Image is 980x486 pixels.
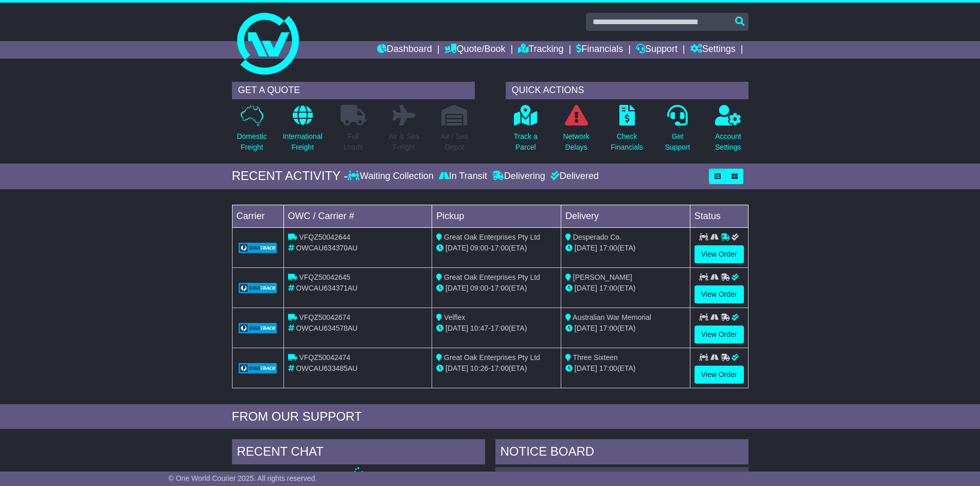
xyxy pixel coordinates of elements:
[565,363,686,374] div: (ETA)
[239,323,277,333] img: GetCarrierServiceLogo
[283,205,432,227] td: OWC / Carrier #
[444,353,540,362] span: Great Oak Enterprises Pty Ltd
[441,131,469,153] p: Air / Sea Depot
[575,324,597,332] span: [DATE]
[239,363,277,373] img: GetCarrierServiceLogo
[491,364,509,372] span: 17:00
[690,205,748,227] td: Status
[565,323,686,334] div: (ETA)
[341,131,366,153] p: Full Loads
[299,233,350,241] span: VFQZ50042644
[377,41,432,59] a: Dashboard
[548,171,599,182] div: Delivered
[599,324,617,332] span: 17:00
[296,364,358,372] span: OWCAU633485AU
[563,131,589,153] p: Network Delays
[470,364,488,372] span: 10:26
[565,283,686,294] div: (ETA)
[239,283,277,293] img: GetCarrierServiceLogo
[506,82,749,99] div: QUICK ACTIONS
[573,313,651,321] span: Australian War Memorial
[232,205,283,227] td: Carrier
[575,364,597,372] span: [DATE]
[573,353,618,362] span: Three Sixteen
[446,244,468,252] span: [DATE]
[715,131,741,153] p: Account Settings
[282,104,323,158] a: InternationalFreight
[599,284,617,292] span: 17:00
[232,169,348,184] div: RECENT ACTIVITY -
[296,284,358,292] span: OWCAU634371AU
[470,324,488,332] span: 10:47
[432,205,561,227] td: Pickup
[299,353,350,362] span: VFQZ50042474
[715,104,742,158] a: AccountSettings
[436,323,557,334] div: - (ETA)
[299,273,350,281] span: VFQZ50042645
[446,324,468,332] span: [DATE]
[436,283,557,294] div: - (ETA)
[491,284,509,292] span: 17:00
[664,104,690,158] a: GetSupport
[299,313,350,321] span: VFQZ50042674
[470,284,488,292] span: 09:00
[232,409,749,424] div: FROM OUR SUPPORT
[562,104,590,158] a: NetworkDelays
[610,104,644,158] a: CheckFinancials
[296,244,358,252] span: OWCAU634370AU
[694,326,744,344] a: View Order
[514,131,538,153] p: Track a Parcel
[236,104,267,158] a: DomesticFreight
[436,243,557,254] div: - (ETA)
[348,171,436,182] div: Waiting Collection
[518,41,563,59] a: Tracking
[444,233,540,241] span: Great Oak Enterprises Pty Ltd
[446,364,468,372] span: [DATE]
[232,82,475,99] div: GET A QUOTE
[513,104,538,158] a: Track aParcel
[436,363,557,374] div: - (ETA)
[444,41,505,59] a: Quote/Book
[491,244,509,252] span: 17:00
[694,366,744,384] a: View Order
[232,439,485,467] div: RECENT CHAT
[573,273,632,281] span: [PERSON_NAME]
[446,284,468,292] span: [DATE]
[576,41,623,59] a: Financials
[389,131,419,153] p: Air & Sea Freight
[575,244,597,252] span: [DATE]
[470,244,488,252] span: 09:00
[565,243,686,254] div: (ETA)
[599,364,617,372] span: 17:00
[444,273,540,281] span: Great Oak Enterprises Pty Ltd
[690,41,736,59] a: Settings
[283,131,323,153] p: International Freight
[611,131,643,153] p: Check Financials
[694,245,744,263] a: View Order
[296,324,358,332] span: OWCAU634578AU
[237,131,266,153] p: Domestic Freight
[573,233,621,241] span: Desperado Co.
[495,439,749,467] div: NOTICE BOARD
[599,244,617,252] span: 17:00
[636,41,678,59] a: Support
[694,285,744,303] a: View Order
[491,324,509,332] span: 17:00
[490,171,548,182] div: Delivering
[561,205,690,227] td: Delivery
[444,313,465,321] span: Velflex
[169,474,317,482] span: © One World Courier 2025. All rights reserved.
[575,284,597,292] span: [DATE]
[436,171,490,182] div: In Transit
[239,243,277,253] img: GetCarrierServiceLogo
[665,131,690,153] p: Get Support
